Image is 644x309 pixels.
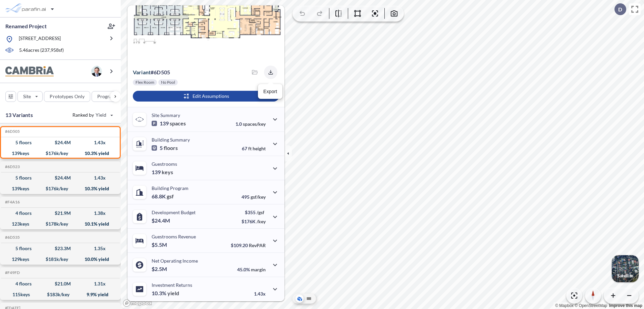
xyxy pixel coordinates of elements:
[167,193,174,200] span: gsf
[5,66,54,77] img: BrandImage
[152,145,178,151] p: 5
[152,161,177,167] p: Guestrooms
[251,194,266,200] span: gsf/key
[305,295,313,303] button: Site Plan
[23,93,31,100] p: Site
[254,291,266,297] p: 1.43x
[152,137,190,143] p: Building Summary
[19,47,64,54] p: 5.46 acres ( 237,958 sf)
[92,91,128,102] button: Program
[152,120,186,127] p: 139
[96,112,107,118] span: Yield
[243,121,266,127] span: spaces/key
[5,111,33,119] p: 13 Variants
[241,219,266,224] p: $176K
[44,91,90,102] button: Prototypes Only
[4,129,20,134] h5: Click to copy the code
[170,120,186,127] span: spaces
[231,242,266,248] p: $109.20
[612,255,639,282] button: Switcher ImageSatellite
[152,234,196,239] p: Guestrooms Revenue
[257,219,266,224] span: /key
[152,112,180,118] p: Site Summary
[4,270,20,275] h5: Click to copy the code
[161,80,175,85] p: No Pool
[97,93,116,100] p: Program
[152,241,168,248] p: $5.5M
[253,146,266,151] span: height
[555,303,574,308] a: Mapbox
[152,258,198,264] p: Net Operating Income
[152,282,192,288] p: Investment Returns
[237,267,266,272] p: 45.0%
[19,35,61,43] p: [STREET_ADDRESS]
[249,242,266,248] span: RevPAR
[152,217,171,224] p: $24.4M
[152,169,173,176] p: 139
[133,69,170,76] p: # 6d505
[136,80,154,85] p: Flex Room
[617,273,633,278] p: Satellite
[575,303,607,308] a: OpenStreetMap
[164,145,178,151] span: floors
[152,266,168,272] p: $2.5M
[251,267,266,272] span: margin
[235,121,266,127] p: 1.0
[618,6,622,12] p: D
[152,290,179,297] p: 10.3%
[167,290,179,297] span: yield
[263,88,277,95] p: Export
[193,93,229,100] p: Edit Assumptions
[609,303,642,308] a: Improve this map
[133,91,279,102] button: Edit Assumptions
[296,295,304,303] button: Aerial View
[257,209,264,215] span: /gsf
[17,91,43,102] button: Site
[133,69,151,75] span: Variant
[152,185,189,191] p: Building Program
[4,235,20,240] h5: Click to copy the code
[241,194,266,200] p: 495
[67,110,117,120] button: Ranked by Yield
[91,66,102,77] img: user logo
[248,146,252,151] span: ft
[242,146,266,151] p: 67
[152,193,174,200] p: 68.8K
[50,93,85,100] p: Prototypes Only
[4,200,20,204] h5: Click to copy the code
[152,209,196,215] p: Development Budget
[5,23,47,30] p: Renamed Project
[123,299,152,307] a: Mapbox homepage
[162,169,173,176] span: keys
[4,164,20,169] h5: Click to copy the code
[241,209,266,215] p: $355
[612,255,639,282] img: Switcher Image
